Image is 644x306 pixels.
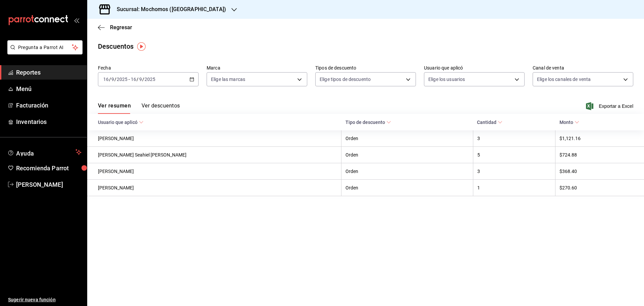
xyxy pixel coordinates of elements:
[428,76,465,83] span: Elige los usuarios
[587,102,633,110] button: Exportar a Excel
[16,68,82,77] span: Reportes
[537,76,591,83] span: Elige los canales de venta
[477,120,502,125] span: Cantidad
[98,102,131,114] button: Ver resumen
[137,77,139,82] span: /
[111,5,226,13] h3: Sucursal: Mochomos ([GEOGRAPHIC_DATA])
[87,147,341,163] th: [PERSON_NAME] Seahiel [PERSON_NAME]
[111,77,114,82] input: --
[18,44,72,51] span: Pregunta a Parrot AI
[16,101,82,110] span: Facturación
[109,77,111,82] span: /
[315,65,416,70] label: Tipos de descuento
[207,65,307,70] label: Marca
[137,42,146,51] img: Tooltip marker
[98,102,180,114] div: navigation tabs
[555,130,644,147] th: $1,121.16
[555,147,644,163] th: $724.88
[16,148,73,156] span: Ayuda
[98,41,133,51] div: Descuentos
[16,117,82,126] span: Inventarios
[74,17,79,23] button: open_drawer_menu
[130,77,137,82] input: --
[473,130,555,147] th: 3
[211,76,245,83] span: Elige las marcas
[144,77,156,82] input: ----
[128,77,130,82] span: -
[103,77,109,82] input: --
[98,65,199,70] label: Fecha
[341,130,473,147] th: Orden
[110,24,132,31] span: Regresar
[473,147,555,163] th: 5
[98,120,144,125] span: Usuario que aplicó
[87,180,341,196] th: [PERSON_NAME]
[98,24,132,31] button: Regresar
[7,40,83,54] button: Pregunta a Parrot AI
[345,120,391,125] span: Tipo de descuento
[341,180,473,196] th: Orden
[116,77,128,82] input: ----
[555,163,644,180] th: $368.40
[320,76,371,83] span: Elige tipos de descuento
[142,77,144,82] span: /
[16,180,82,189] span: [PERSON_NAME]
[16,84,82,93] span: Menú
[424,65,525,70] label: Usuario que aplicó
[114,77,116,82] span: /
[139,77,142,82] input: --
[87,163,341,180] th: [PERSON_NAME]
[16,164,82,173] span: Recomienda Parrot
[473,163,555,180] th: 3
[5,49,83,56] a: Pregunta a Parrot AI
[473,180,555,196] th: 1
[341,147,473,163] th: Orden
[142,102,180,114] button: Ver descuentos
[533,65,633,70] label: Canal de venta
[555,180,644,196] th: $270.60
[341,163,473,180] th: Orden
[87,130,341,147] th: [PERSON_NAME]
[559,120,579,125] span: Monto
[8,296,82,303] span: Sugerir nueva función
